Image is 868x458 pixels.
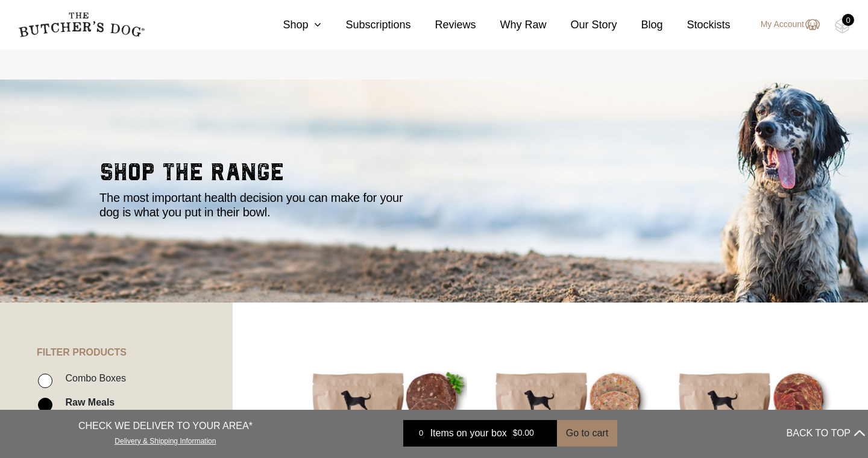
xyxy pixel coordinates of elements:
h2: shop the range [99,160,769,190]
a: Why Raw [476,17,547,33]
p: CHECK WE DELIVER TO YOUR AREA* [78,419,253,433]
a: 0 Items on your box $0.00 [403,420,557,447]
span: $ [513,428,518,438]
label: Raw Meals [59,394,115,410]
label: Combo Boxes [59,370,126,386]
p: The most important health decision you can make for your dog is what you put in their bowl. [99,190,419,219]
div: 0 [842,14,854,26]
a: Delivery & Shipping Information [115,434,216,445]
button: BACK TO TOP [787,419,865,448]
div: 0 [412,427,430,439]
a: Blog [617,17,663,33]
a: Reviews [410,17,476,33]
a: Subscriptions [321,17,410,33]
a: My Account [749,17,820,32]
img: TBD_Cart-Empty.png [835,18,850,34]
bdi: 0.00 [513,428,534,438]
a: Shop [259,17,321,33]
button: Go to cart [557,420,617,447]
a: Our Story [547,17,617,33]
a: Stockists [663,17,731,33]
span: Items on your box [430,426,507,441]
